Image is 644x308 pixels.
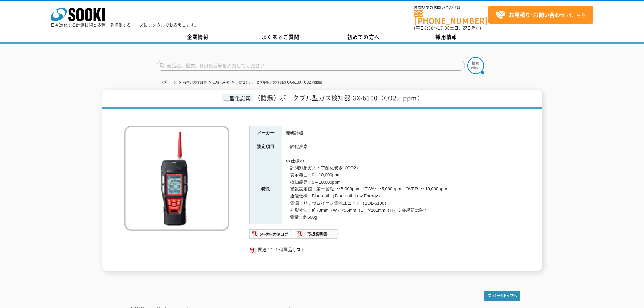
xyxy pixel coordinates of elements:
a: お見積り･お問い合わせはこちら [488,6,593,24]
td: 理研計器 [282,126,520,140]
span: 17:30 [438,25,450,31]
span: 二酸化炭素 [222,94,253,102]
span: (平日 ～ 土日、祝日除く) [414,25,481,31]
strong: お見積り･お問い合わせ [509,10,566,19]
a: 有害ガス検知器 [183,80,207,84]
a: よくあるご質問 [239,32,322,42]
a: 企業情報 [157,32,239,42]
a: 採用情報 [405,32,488,42]
a: 取扱説明書 [294,233,338,238]
li: （防爆）ポータブル型ガス検知器 GX-6100（CO2／ppm） [231,79,325,86]
img: （防爆）ポータブル型ガス検知器 GX-6100（CO2／ppm） [124,126,229,231]
input: 商品名、型式、NETIS番号を入力してください [157,61,465,71]
th: 特長 [249,154,282,224]
th: メーカー [249,126,282,140]
img: トップページへ [484,291,520,301]
a: トップページ [157,80,177,84]
img: btn_search.png [467,57,484,74]
td: 二酸化炭素 [282,140,520,154]
a: 二酸化炭素 [213,80,230,84]
th: 測定項目 [249,140,282,154]
td: <<仕様>> ・計測対象ガス：二酸化炭素（CO2） ・表示範囲：0～10,000ppm ・検知範囲：0～10,000ppm ・警報設定値：第一警報･･･5,000ppm／TWA･･･5,000p... [282,154,520,224]
span: はこちら [495,10,586,20]
span: （防爆）ポータブル型ガス検知器 GX-6100（CO2／ppm） [254,93,424,102]
a: メーカーカタログ [249,233,294,238]
a: 関連PDF1 付属品リスト [249,245,520,254]
span: 初めての方へ [347,33,380,41]
p: 日々進化する計測技術と多種・多様化するニーズにレンタルでお応えします。 [51,23,199,27]
span: お電話でのお問い合わせは [414,6,488,10]
a: 初めての方へ [322,32,405,42]
img: メーカーカタログ [249,229,294,239]
a: [PHONE_NUMBER] [414,10,488,24]
img: 取扱説明書 [294,229,338,239]
span: 8:50 [424,25,434,31]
